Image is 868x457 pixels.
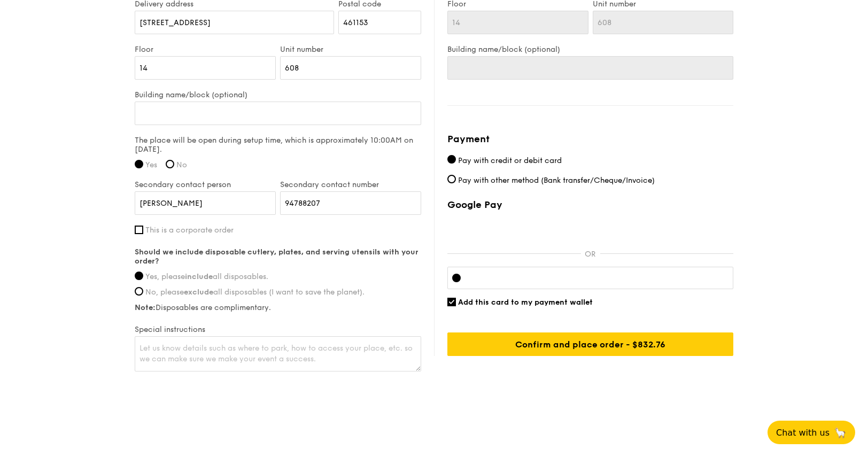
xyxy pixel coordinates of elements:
label: Special instructions [135,325,421,334]
label: Disposables are complimentary. [135,303,421,312]
strong: include [185,272,213,281]
input: Pay with other method (Bank transfer/Cheque/Invoice) [447,175,456,183]
strong: Should we include disposable cutlery, plates, and serving utensils with your order? [135,247,418,266]
input: Confirm and place order - $832.76 [447,332,733,356]
label: Secondary contact number [280,180,421,189]
span: Yes, please all disposables. [145,272,268,281]
span: This is a corporate order [145,226,234,235]
label: Unit number [280,45,421,54]
span: Pay with other method (Bank transfer/Cheque/Invoice) [458,176,655,185]
p: OR [581,250,600,259]
label: Google Pay [447,199,733,211]
span: 🦙 [834,427,847,439]
strong: Note: [135,303,156,312]
h4: Payment [447,131,733,146]
span: Pay with credit or debit card [458,156,562,165]
iframe: Secure card payment input frame [469,274,728,282]
strong: exclude [184,288,213,297]
span: Add this card to my payment wallet [458,298,593,307]
label: Floor [135,45,276,54]
input: This is a corporate order [135,226,143,234]
span: No [176,160,187,169]
input: Yes [135,160,143,168]
button: Chat with us🦙 [768,421,855,444]
span: No, please all disposables (I want to save the planet). [145,288,365,297]
input: No, pleaseexcludeall disposables (I want to save the planet). [135,287,143,296]
input: No [166,160,174,168]
label: The place will be open during setup time, which is approximately 10:00AM on [DATE]. [135,136,421,154]
label: Building name/block (optional) [447,45,733,54]
span: Chat with us [776,428,830,438]
span: Yes [145,160,157,169]
input: Pay with credit or debit card [447,155,456,164]
label: Building name/block (optional) [135,90,421,99]
input: Yes, pleaseincludeall disposables. [135,272,143,280]
label: Secondary contact person [135,180,276,189]
iframe: Secure payment button frame [447,217,733,241]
